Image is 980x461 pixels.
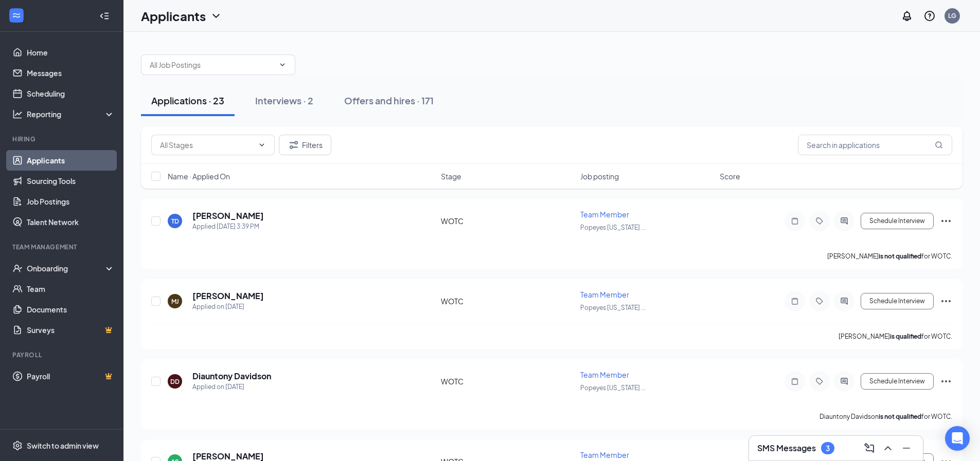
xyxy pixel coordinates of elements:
svg: Note [789,217,801,225]
h5: [PERSON_NAME] [192,210,264,222]
span: Team Member [580,290,629,299]
svg: Filter [288,139,300,151]
svg: QuestionInfo [923,10,936,22]
svg: Note [789,297,801,305]
button: ChevronUp [880,440,896,456]
svg: Analysis [12,109,23,119]
svg: ActiveChat [838,377,850,385]
a: Documents [27,299,115,320]
p: Diauntony Davidson for WOTC. [819,412,952,421]
div: DD [170,377,180,386]
div: TD [171,217,179,226]
span: Team Member [580,210,629,219]
button: Filter Filters [279,135,331,155]
svg: ChevronUp [882,442,894,454]
div: WOTC [441,216,574,226]
span: Name · Applied On [168,171,230,181]
button: Minimize [898,440,915,456]
div: Onboarding [27,263,106,273]
span: Team Member [580,450,629,459]
h3: SMS Messages [757,442,816,454]
span: Popeyes [US_STATE] ... [580,304,646,311]
div: Team Management [12,243,113,251]
div: WOTC [441,296,574,306]
input: All Stages [160,139,254,151]
svg: Note [789,377,801,385]
div: Applications · 23 [151,94,224,107]
svg: MagnifyingGlass [935,141,943,149]
svg: ChevronDown [210,10,222,22]
svg: Tag [813,297,826,305]
svg: ActiveChat [838,297,850,305]
a: Scheduling [27,83,115,104]
div: Applied on [DATE] [192,302,264,312]
svg: Notifications [901,10,913,22]
h5: [PERSON_NAME] [192,290,264,302]
button: Schedule Interview [861,373,934,390]
h1: Applicants [141,7,206,25]
svg: Tag [813,377,826,385]
b: is qualified [890,333,921,340]
span: Stage [441,171,461,181]
svg: Collapse [99,11,110,21]
div: Reporting [27,109,115,119]
p: [PERSON_NAME] for WOTC. [839,332,952,341]
div: WOTC [441,376,574,386]
a: Team [27,279,115,299]
a: Sourcing Tools [27,171,115,191]
svg: ChevronDown [278,61,287,69]
div: Hiring [12,135,113,143]
svg: ActiveChat [838,217,850,225]
svg: Ellipses [940,215,952,227]
span: Team Member [580,370,629,379]
svg: Minimize [900,442,913,454]
svg: UserCheck [12,263,23,273]
a: Messages [27,63,115,83]
input: All Job Postings [150,59,274,70]
span: Popeyes [US_STATE] ... [580,384,646,392]
span: Score [720,171,740,181]
input: Search in applications [798,135,952,155]
svg: WorkstreamLogo [11,10,22,21]
div: Payroll [12,351,113,359]
div: Interviews · 2 [255,94,313,107]
button: ComposeMessage [861,440,878,456]
svg: Tag [813,217,826,225]
b: is not qualified [879,413,921,420]
button: Schedule Interview [861,213,934,229]
svg: Ellipses [940,375,952,388]
div: Offers and hires · 171 [344,94,434,107]
a: SurveysCrown [27,320,115,340]
a: Home [27,42,115,63]
div: Open Intercom Messenger [945,426,970,451]
div: Switch to admin view [27,440,99,451]
svg: ChevronDown [258,141,266,149]
span: Job posting [580,171,619,181]
a: Job Postings [27,191,115,212]
button: Schedule Interview [861,293,934,309]
div: LG [948,11,956,20]
div: MJ [171,297,179,306]
p: [PERSON_NAME] for WOTC. [827,252,952,261]
svg: Settings [12,440,23,451]
div: Applied on [DATE] [192,382,271,392]
a: Applicants [27,150,115,171]
h5: Diauntony Davidson [192,371,271,382]
svg: ComposeMessage [863,442,876,454]
b: is not qualified [879,252,921,260]
div: Applied [DATE] 3:39 PM [192,222,264,232]
svg: Ellipses [940,295,952,307]
a: Talent Network [27,212,115,232]
a: PayrollCrown [27,366,115,386]
div: 3 [826,444,830,453]
span: Popeyes [US_STATE] ... [580,224,646,231]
